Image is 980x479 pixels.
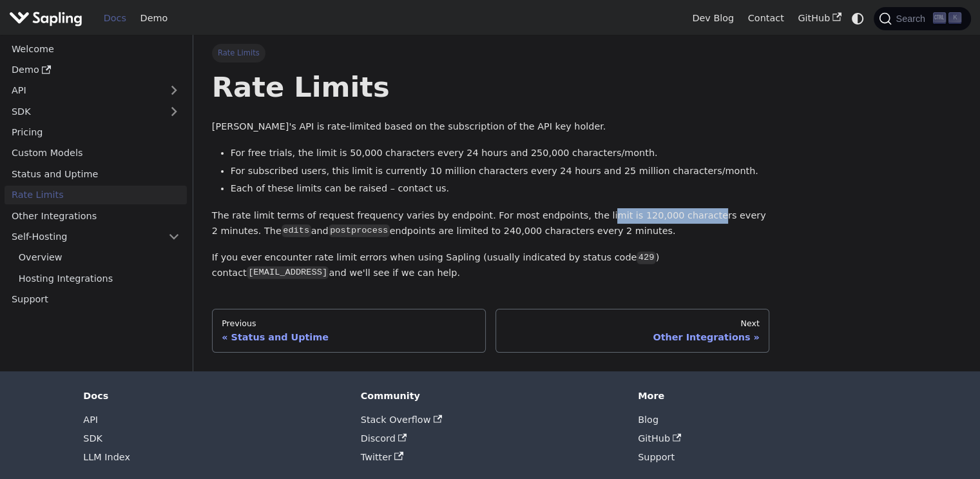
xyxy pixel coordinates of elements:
div: Next [505,318,760,329]
code: [EMAIL_ADDRESS] [247,266,329,279]
a: Pricing [5,123,187,142]
a: API [83,415,98,425]
p: The rate limit terms of request frequency varies by endpoint. For most endpoints, the limit is 12... [212,208,769,239]
a: SDK [5,102,161,121]
a: Blog [638,415,658,425]
code: postprocess [329,224,390,237]
a: Docs [97,8,133,28]
img: Sapling.ai [9,9,82,28]
li: For free trials, the limit is 50,000 characters every 24 hours and 250,000 characters/month. [231,146,770,161]
p: If you ever encounter rate limit errors when using Sapling (usually indicated by status code ) co... [212,250,769,281]
button: Search (Ctrl+K) [874,7,970,30]
a: GitHub [791,8,848,28]
a: Self-Hosting [5,228,187,246]
a: SDK [83,433,102,444]
li: For subscribed users, this limit is currently 10 million characters every 24 hours and 25 million... [231,164,770,179]
button: Expand sidebar category 'API' [161,81,187,100]
a: Overview [12,248,187,267]
a: PreviousStatus and Uptime [212,309,486,353]
a: NextOther Integrations [495,309,769,353]
a: Support [638,452,675,462]
a: Other Integrations [5,206,187,225]
a: Status and Uptime [5,164,187,183]
nav: Docs pages [212,309,769,353]
a: Twitter [361,452,403,462]
div: Other Integrations [505,331,760,343]
a: LLM Index [83,452,130,462]
kbd: K [948,12,961,24]
a: Demo [133,8,175,28]
div: More [638,390,897,402]
a: Custom Models [5,144,187,162]
a: Rate Limits [5,186,187,204]
a: Dev Blog [685,8,740,28]
button: Expand sidebar category 'SDK' [161,102,187,121]
div: Community [361,390,620,402]
code: edits [282,224,311,237]
h1: Rate Limits [212,70,769,104]
a: Demo [5,61,187,79]
a: Hosting Integrations [12,269,187,288]
button: Switch between dark and light mode (currently system mode) [849,9,867,28]
a: Sapling.ai [9,9,87,28]
a: Stack Overflow [361,415,442,425]
div: Previous [222,318,476,329]
div: Status and Uptime [222,331,476,343]
span: Search [892,14,933,24]
span: Rate Limits [212,44,265,62]
nav: Breadcrumbs [212,44,769,62]
a: Contact [741,8,791,28]
code: 429 [637,251,655,264]
a: Discord [361,433,407,444]
a: Welcome [5,39,187,58]
div: Docs [83,390,342,402]
a: Support [5,290,187,309]
li: Each of these limits can be raised – contact us. [231,181,770,197]
a: API [5,81,161,100]
a: GitHub [638,433,682,444]
p: [PERSON_NAME]'s API is rate-limited based on the subscription of the API key holder. [212,119,769,135]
